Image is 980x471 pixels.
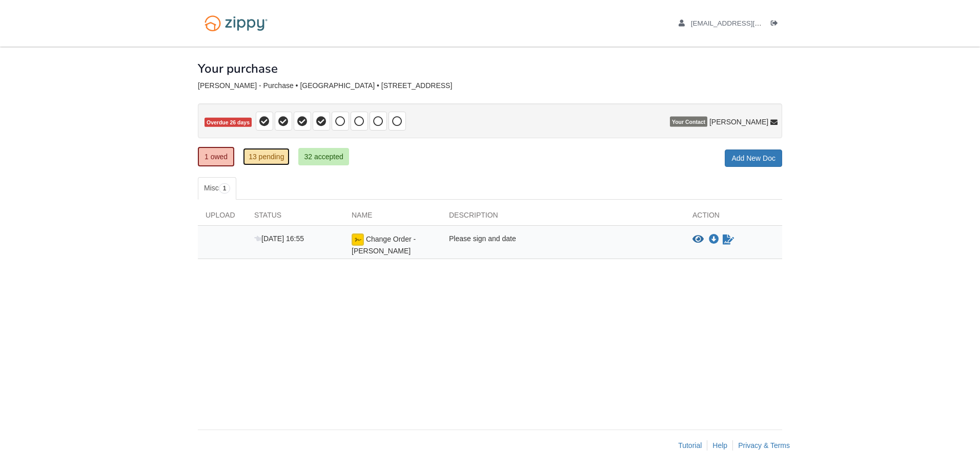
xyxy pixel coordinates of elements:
a: Misc [198,177,236,200]
a: Help [712,441,727,449]
span: [PERSON_NAME] [709,117,768,127]
a: Download Change Order - Richards [709,235,719,244]
a: 13 pending [243,148,290,165]
h1: Your purchase [198,62,278,75]
div: Name [344,210,441,225]
span: b.richards0302@gmail.com [691,19,808,27]
div: Status [247,210,344,225]
a: edit profile [679,19,808,30]
img: esign [352,233,364,246]
span: [DATE] 16:55 [254,234,304,243]
span: Change Order - [PERSON_NAME] [352,235,416,255]
a: 1 owed [198,147,234,166]
a: Tutorial [678,441,702,449]
div: Description [441,210,685,225]
div: Upload [198,210,247,225]
span: Overdue 26 days [205,118,252,127]
a: 32 accepted [298,148,349,165]
a: Waiting for your co-borrower to e-sign [722,233,735,246]
a: Privacy & Terms [738,441,790,449]
img: Logo [198,10,274,36]
span: 1 [219,183,231,194]
a: Add New Doc [725,149,782,167]
div: Action [685,210,782,225]
a: Log out [771,19,782,30]
div: [PERSON_NAME] - Purchase • [GEOGRAPHIC_DATA] • [STREET_ADDRESS] [198,81,782,90]
button: View Change Order - Richards [692,234,704,245]
div: Please sign and date [441,233,685,256]
span: Your Contact [670,117,707,127]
